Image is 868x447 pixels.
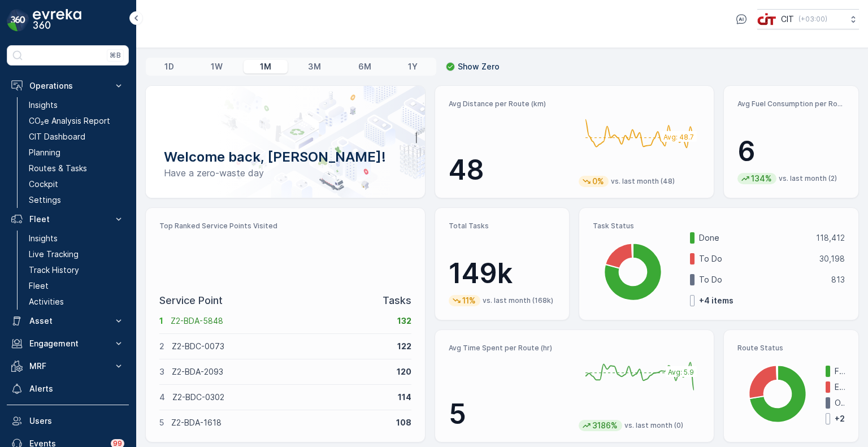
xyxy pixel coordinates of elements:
p: Operations [29,80,106,92]
p: To Do [699,253,812,264]
p: Asset [29,315,106,327]
p: vs. last month (168k) [483,296,553,305]
p: Z2-BDC-0073 [172,341,390,352]
a: Fleet [24,278,129,294]
p: CIT [781,14,794,25]
a: Track History [24,262,129,278]
p: 1D [164,61,174,72]
p: Settings [29,194,61,206]
p: Routes & Tasks [29,163,87,174]
p: Task Status [593,222,845,231]
a: Activities [24,294,129,310]
p: Finished [835,366,845,377]
button: Engagement [7,332,129,355]
p: 1M [260,61,271,72]
p: Avg Distance per Route (km) [449,99,570,109]
p: Tasks [383,293,411,309]
p: Insights [29,99,58,111]
button: Operations [7,75,129,97]
p: Cockpit [29,179,58,190]
p: 114 [398,392,411,403]
p: CO₂e Analysis Report [29,115,110,127]
a: Insights [24,231,129,246]
a: Alerts [7,377,129,400]
p: Top Ranked Service Points Visited [159,222,411,231]
p: Avg Time Spent per Route (hr) [449,344,570,353]
p: Avg Fuel Consumption per Route (lt) [737,99,845,109]
p: Engagement [29,338,106,349]
p: 1W [211,61,223,72]
a: Settings [24,192,129,208]
a: CO₂e Analysis Report [24,113,129,129]
p: Offline [835,397,845,409]
p: ( +03:00 ) [798,15,827,24]
p: Users [29,415,124,427]
p: 118,412 [816,232,845,244]
p: To Do [699,274,824,285]
a: Live Tracking [24,246,129,262]
p: Live Tracking [29,249,79,260]
p: 30,198 [819,253,845,264]
p: 149k [449,257,556,290]
a: Cockpit [24,176,129,192]
p: Fleet [29,214,106,225]
img: logo [7,9,29,32]
p: CIT Dashboard [29,131,85,142]
a: Insights [24,97,129,113]
p: Welcome back, [PERSON_NAME]! [164,148,407,166]
p: + 4 items [699,295,734,306]
button: Asset [7,310,129,332]
p: 108 [396,417,411,428]
img: logo_dark-DEwI_e13.png [33,9,81,32]
a: Routes & Tasks [24,160,129,176]
p: 6M [358,61,371,72]
p: 1Y [408,61,418,72]
p: Track History [29,264,79,276]
p: Route Status [737,344,845,353]
p: ⌘B [110,51,121,60]
p: 2 [159,341,164,352]
p: + 2 [835,413,847,424]
p: 120 [397,366,411,377]
p: Z2-BDA-1618 [171,417,389,428]
p: Insights [29,233,58,244]
p: 132 [397,315,411,327]
p: Fleet [29,280,49,292]
p: 134% [750,173,773,184]
p: 11% [461,295,477,306]
p: Z2-BDC-0302 [172,392,390,403]
p: vs. last month (2) [779,174,837,183]
p: Activities [29,296,64,307]
p: Alerts [29,383,124,394]
p: 4 [159,392,165,403]
p: 122 [397,341,411,352]
p: MRF [29,361,106,372]
p: 5 [449,397,570,431]
p: 3186% [591,420,619,431]
p: Planning [29,147,60,158]
p: 813 [831,274,845,285]
p: 6 [737,134,845,168]
p: vs. last month (0) [624,421,683,430]
p: Show Zero [458,61,500,72]
p: 0% [591,176,605,187]
p: 1 [159,315,163,327]
p: Z2-BDA-2093 [172,366,389,377]
p: 5 [159,417,164,428]
p: Have a zero-waste day [164,166,407,180]
p: 3M [308,61,321,72]
button: MRF [7,355,129,377]
p: Service Point [159,293,223,309]
p: Total Tasks [449,222,556,231]
button: Fleet [7,208,129,231]
p: 48 [449,153,570,187]
p: vs. last month (48) [611,177,675,186]
p: Done [699,232,809,244]
p: Z2-BDA-5848 [171,315,390,327]
button: CIT(+03:00) [757,9,859,29]
p: 3 [159,366,164,377]
a: CIT Dashboard [24,129,129,145]
img: cit-logo_pOk6rL0.png [757,13,776,25]
p: Expired [835,381,845,393]
a: Planning [24,145,129,160]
